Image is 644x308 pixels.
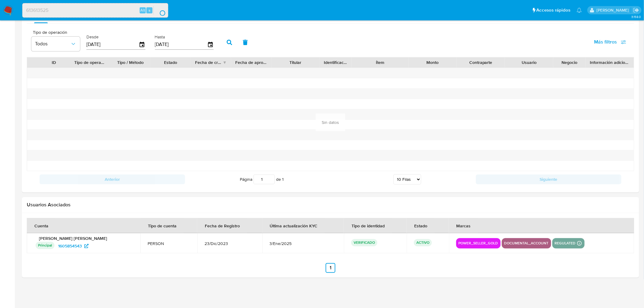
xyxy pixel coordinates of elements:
[537,7,571,13] span: Accesos rápidos
[153,6,166,15] button: search-icon
[577,8,582,13] a: Notificaciones
[597,7,631,13] p: gregorio.negri@mercadolibre.com
[140,7,145,13] span: Alt
[149,7,150,13] span: s
[633,7,639,13] a: Salir
[631,14,641,19] span: 3.158.0
[27,202,634,208] h2: Usuarios Asociados
[23,6,168,14] input: Buscar usuario o caso...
